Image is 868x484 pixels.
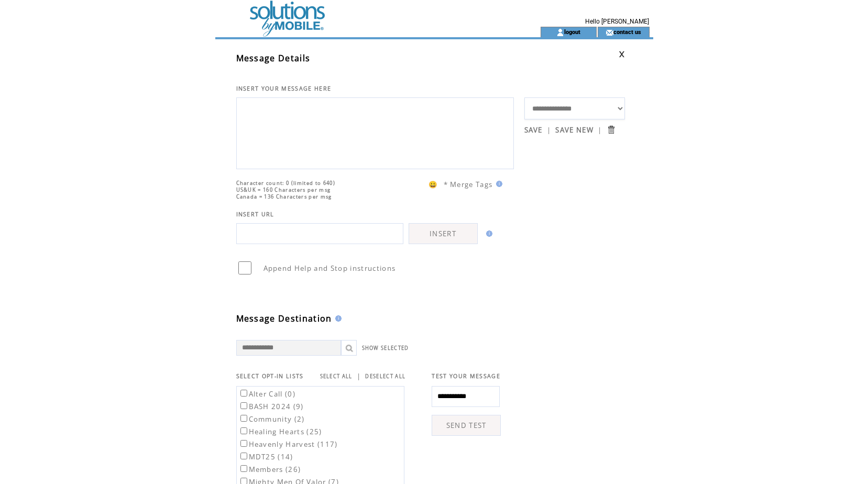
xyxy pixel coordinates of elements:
a: SHOW SELECTED [362,345,409,351]
span: Message Destination [236,313,332,324]
label: Members (26) [238,465,301,474]
span: | [357,371,361,381]
a: SAVE [524,125,543,135]
label: Heavenly Harvest (117) [238,439,338,449]
a: logout [564,28,580,35]
span: Message Details [236,52,311,64]
a: SEND TEST [432,415,501,436]
span: TEST YOUR MESSAGE [432,372,500,380]
a: contact us [613,28,641,35]
img: help.gif [483,230,492,237]
a: SELECT ALL [320,373,353,380]
input: BASH 2024 (9) [240,402,247,409]
span: SELECT OPT-IN LISTS [236,372,304,380]
img: account_icon.gif [556,28,564,37]
span: * Merge Tags [444,180,493,189]
img: help.gif [493,181,502,187]
span: Hello [PERSON_NAME] [585,18,649,25]
input: Submit [606,125,616,135]
label: Healing Hearts (25) [238,427,322,436]
span: | [598,125,602,135]
a: DESELECT ALL [365,373,405,380]
label: BASH 2024 (9) [238,402,304,411]
a: INSERT [409,223,478,244]
input: Members (26) [240,465,247,472]
span: Canada = 136 Characters per msg [236,193,332,200]
span: INSERT URL [236,211,274,218]
span: | [547,125,551,135]
label: Alter Call (0) [238,389,296,399]
label: MDT25 (14) [238,452,293,461]
img: help.gif [332,315,342,322]
span: Append Help and Stop instructions [263,263,396,273]
img: contact_us_icon.gif [606,28,613,37]
span: 😀 [428,180,438,189]
input: MDT25 (14) [240,453,247,459]
label: Community (2) [238,414,305,424]
span: Character count: 0 (limited to 640) [236,180,336,186]
input: Healing Hearts (25) [240,427,247,434]
span: INSERT YOUR MESSAGE HERE [236,85,332,92]
input: Alter Call (0) [240,390,247,397]
input: Community (2) [240,415,247,422]
span: US&UK = 160 Characters per msg [236,186,331,193]
a: SAVE NEW [555,125,594,135]
input: Heavenly Harvest (117) [240,440,247,447]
